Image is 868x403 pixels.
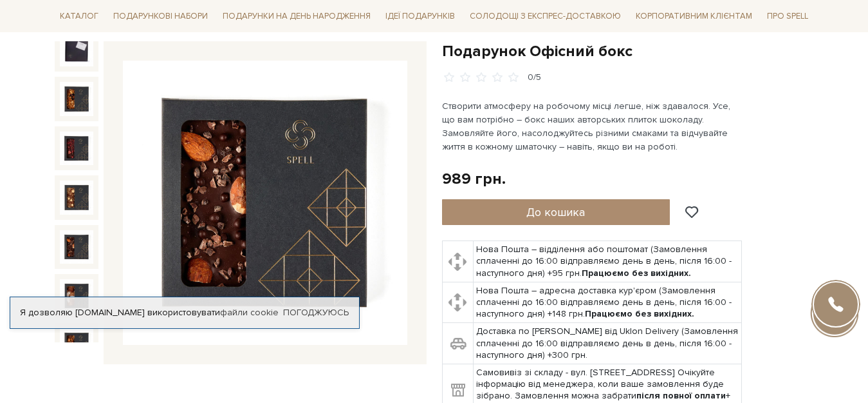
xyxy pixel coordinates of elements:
button: До кошика [442,199,670,225]
img: Подарунок Офісний бокс [60,181,93,214]
span: Ідеї подарунків [380,6,460,26]
img: Подарунок Офісний бокс [60,230,93,264]
span: Про Spell [762,6,813,26]
span: Подарункові набори [108,6,213,26]
div: Я дозволяю [DOMAIN_NAME] використовувати [10,307,359,319]
a: Солодощі з експрес-доставкою [465,5,626,27]
span: До кошика [526,205,585,219]
a: Погоджуюсь [283,307,349,319]
p: Створити атмосферу на робочому місці легше, ніж здавалося. Усе, що вам потрібно – бокс наших авто... [442,99,744,153]
td: Доставка по [PERSON_NAME] від Uklon Delivery (Замовлення сплаченні до 16:00 відправляємо день в д... [473,323,741,364]
td: Нова Пошта – адресна доставка кур'єром (Замовлення сплаченні до 16:00 відправляємо день в день, п... [473,282,741,323]
img: Подарунок Офісний бокс [123,61,407,346]
span: Подарунки на День народження [217,6,376,26]
span: Каталог [55,6,104,26]
img: Подарунок Офісний бокс [60,132,93,165]
a: Корпоративним клієнтам [631,5,757,27]
h1: Подарунок Офісний бокс [442,41,814,61]
div: 989 грн. [442,169,506,189]
a: файли cookie [220,307,279,318]
b: Працюємо без вихідних. [585,308,694,319]
img: Подарунок Офісний бокс [60,82,93,115]
img: Подарунок Офісний бокс [60,279,93,313]
b: після повної оплати [636,390,726,401]
b: Працюємо без вихідних. [582,268,691,279]
img: Подарунок Офісний бокс [60,33,93,66]
div: 0/5 [528,72,541,84]
td: Нова Пошта – відділення або поштомат (Замовлення сплаченні до 16:00 відправляємо день в день, піс... [473,241,741,282]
